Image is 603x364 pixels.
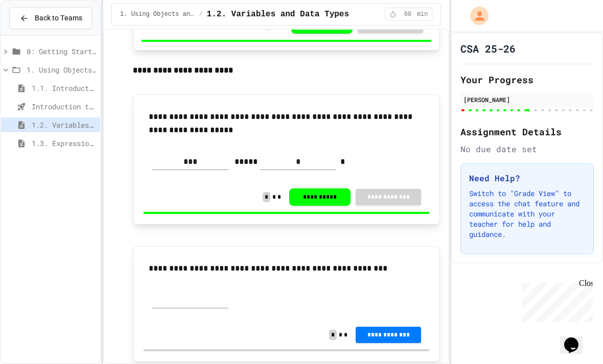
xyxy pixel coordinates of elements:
span: 0: Getting Started [27,46,96,57]
span: 1.1. Introduction to Algorithms, Programming, and Compilers [32,83,96,93]
div: Chat with us now!Close [4,4,71,65]
span: 1.3. Expressions and Output [New] [32,138,96,149]
span: 1.2. Variables and Data Types [32,119,96,130]
span: min [417,10,428,18]
div: [PERSON_NAME] [463,95,591,104]
div: My Account [459,4,491,28]
span: 1.2. Variables and Data Types [207,8,349,20]
span: Introduction to Algorithms, Programming, and Compilers [32,101,96,112]
h2: Your Progress [460,72,594,87]
p: Switch to "Grade View" to access the chat feature and communicate with your teacher for help and ... [469,188,585,239]
span: 1. Using Objects and Methods [27,64,96,75]
span: / [199,10,202,18]
span: Back to Teams [35,13,82,23]
h3: Need Help? [469,172,585,184]
iframe: chat widget [518,279,593,322]
h2: Assignment Details [460,125,594,139]
span: 1. Using Objects and Methods [120,10,195,18]
span: 60 [400,10,416,18]
h1: CSA 25-26 [460,41,516,56]
iframe: chat widget [560,323,593,354]
div: No due date set [460,143,594,155]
